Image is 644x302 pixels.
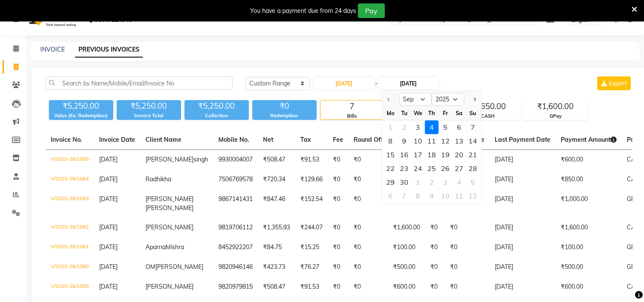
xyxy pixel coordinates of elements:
div: 22 [384,162,397,175]
td: ₹91.53 [295,150,328,170]
td: ₹600.00 [556,277,622,297]
td: ₹1,600.00 [388,218,425,238]
span: [DATE] [99,283,118,290]
span: [PERSON_NAME] [145,195,194,203]
span: Invoice Date [99,136,135,143]
div: 20 [452,148,466,162]
td: ₹0 [328,218,348,238]
div: 15 [384,148,397,162]
td: ₹0 [328,238,348,257]
div: Friday, September 12, 2025 [438,134,452,148]
td: 9820979815 [213,277,258,297]
td: ₹720.34 [258,170,295,189]
div: Tuesday, September 23, 2025 [397,162,411,175]
div: 1 [411,175,425,189]
span: GPay [627,195,641,203]
div: Saturday, September 27, 2025 [452,162,466,175]
td: ₹0 [445,238,490,257]
div: 23 [397,162,411,175]
div: 4 [425,120,438,134]
select: Select year [432,93,464,106]
td: ₹0 [425,257,445,277]
td: ₹0 [348,150,388,170]
span: Mobile No. [218,136,249,143]
span: GPay [627,263,641,271]
div: 6 [452,120,466,134]
div: Saturday, September 13, 2025 [452,134,466,148]
td: ₹500.00 [388,257,425,277]
span: [PERSON_NAME] [145,204,194,212]
div: Friday, September 5, 2025 [438,120,452,134]
div: Sunday, September 21, 2025 [466,148,480,162]
td: V/2025-26/1061 [45,238,94,257]
span: Client Name [145,136,181,143]
div: 5 [438,120,452,134]
div: 27 [452,162,466,175]
td: ₹508.47 [258,150,295,170]
span: Tax [300,136,311,143]
td: ₹850.00 [556,170,622,189]
td: ₹244.07 [295,218,328,238]
span: - [375,79,378,88]
span: [DATE] [99,195,118,203]
td: ₹1,000.00 [556,189,622,218]
span: Invoice No. [51,136,82,143]
td: V/2025-26/1059 [45,277,94,297]
div: ₹5,250.00 [117,100,181,112]
span: Payment Amount [561,136,617,143]
div: Thursday, October 2, 2025 [425,175,438,189]
div: 26 [438,162,452,175]
td: ₹500.00 [556,257,622,277]
div: 16 [397,148,411,162]
div: 13 [452,134,466,148]
td: ₹0 [348,257,388,277]
div: Invoice Total [117,112,181,119]
td: ₹0 [328,170,348,189]
span: [PERSON_NAME] [155,263,203,271]
div: 8 [411,189,425,203]
div: Monday, September 8, 2025 [384,134,397,148]
div: Bills [320,113,384,120]
td: ₹0 [425,277,445,297]
div: 5 [466,175,480,189]
input: End Date [378,77,438,89]
div: Friday, September 19, 2025 [438,148,452,162]
div: 30 [397,175,411,189]
td: [DATE] [490,218,556,238]
div: 9 [397,134,411,148]
div: ₹5,250.00 [184,100,249,112]
td: ₹0 [445,257,490,277]
div: 12 [438,134,452,148]
span: Net [263,136,273,143]
div: Tuesday, September 30, 2025 [397,175,411,189]
td: ₹0 [348,170,388,189]
td: V/2025-26/1060 [45,257,94,277]
div: Thursday, September 4, 2025 [425,120,438,134]
div: Thursday, September 25, 2025 [425,162,438,175]
div: Fr [438,106,452,120]
div: Collection [184,112,249,119]
td: [DATE] [490,170,556,189]
td: ₹76.27 [295,257,328,277]
td: 7506769578 [213,170,258,189]
td: ₹0 [425,218,445,238]
div: Sunday, October 5, 2025 [466,175,480,189]
div: 19 [438,148,452,162]
td: ₹0 [425,238,445,257]
td: ₹1,355.93 [258,218,295,238]
td: 9820946146 [213,257,258,277]
span: Mishra [166,243,184,251]
div: Sa [452,106,466,120]
td: ₹0 [328,277,348,297]
div: Saturday, September 20, 2025 [452,148,466,162]
td: ₹847.46 [258,189,295,218]
td: 8452922207 [213,238,258,257]
td: 9819706112 [213,218,258,238]
div: Sunday, September 7, 2025 [466,120,480,134]
div: 10 [438,189,452,203]
td: ₹0 [348,189,388,218]
div: Tuesday, September 9, 2025 [397,134,411,148]
td: [DATE] [490,238,556,257]
div: 3 [438,175,452,189]
td: 9930004007 [213,150,258,170]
